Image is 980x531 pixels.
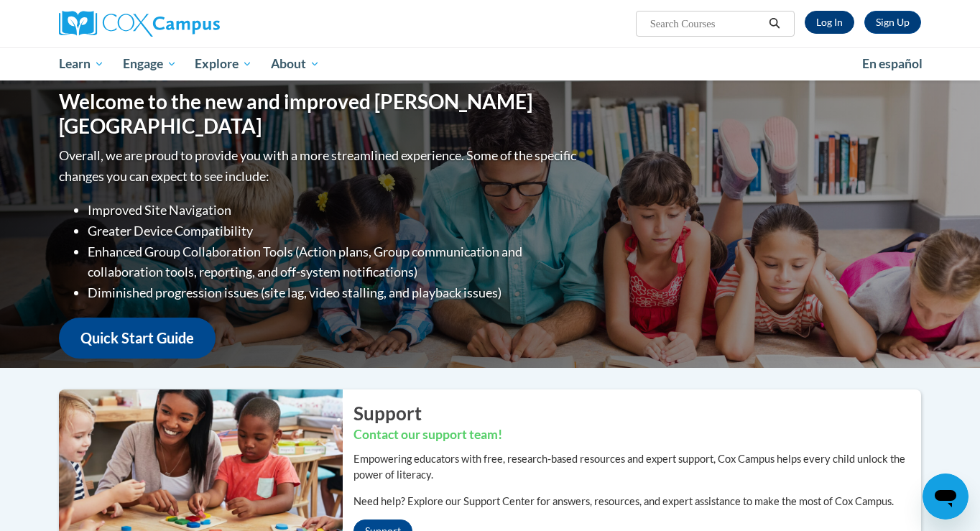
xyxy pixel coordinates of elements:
[195,55,252,73] span: Explore
[88,282,580,303] li: Diminished progression issues (site lag, video stalling, and playback issues)
[50,47,114,80] a: Learn
[88,221,580,241] li: Greater Device Compatibility
[114,47,186,80] a: Engage
[353,426,921,444] h3: Contact our support team!
[353,400,921,426] h2: Support
[853,49,932,79] a: En español
[88,200,580,221] li: Improved Site Navigation
[59,318,216,359] a: Quick Start Guide
[185,47,262,80] a: Explore
[862,56,923,71] span: En español
[59,145,580,187] p: Overall, we are proud to provide you with a more streamlined experience. Some of the specific cha...
[88,241,580,283] li: Enhanced Group Collaboration Tools (Action plans, Group communication and collaboration tools, re...
[59,90,580,138] h1: Welcome to the new and improved [PERSON_NAME][GEOGRAPHIC_DATA]
[353,494,921,509] p: Need help? Explore our Support Center for answers, resources, and expert assistance to make the m...
[59,55,104,73] span: Learn
[649,15,764,32] input: Search Courses
[764,15,785,32] button: Search
[864,11,921,34] a: Register
[271,55,320,73] span: About
[923,474,969,520] iframe: Button to launch messaging window
[123,55,177,73] span: Engage
[805,11,854,34] a: Log In
[37,47,943,80] div: Main menu
[59,11,220,37] img: Cox Campus
[262,47,329,80] a: About
[59,11,332,37] a: Cox Campus
[353,451,921,483] p: Empowering educators with free, research-based resources and expert support, Cox Campus helps eve...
